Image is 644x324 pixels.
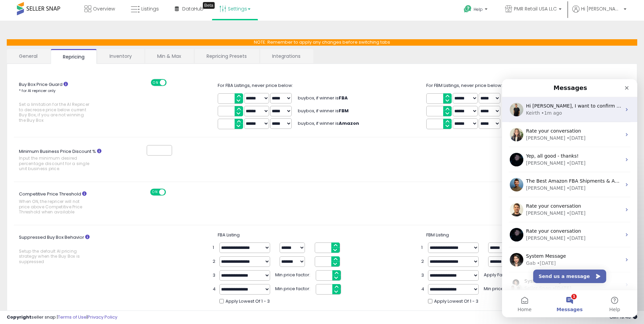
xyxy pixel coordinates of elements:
[426,82,502,89] span: For FBM Listings, never price below:
[213,258,216,265] span: 2
[97,49,144,63] a: Inventory
[165,79,176,85] span: OFF
[65,131,84,138] div: • [DATE]
[51,49,97,64] a: Repricing
[65,80,84,88] div: • [DATE]
[484,270,521,278] span: Apply Factor:
[19,102,91,123] span: Set a limitation for the AI Repricer to decrease price below current Buy Box, if you are not winn...
[90,211,135,238] button: Help
[194,49,259,63] a: Repricing Presets
[421,258,425,265] span: 2
[24,74,77,79] span: Yep, all good - thanks!
[7,314,117,321] div: seller snap | |
[275,284,312,292] span: Min price factor:
[8,149,21,162] img: Profile image for Adam
[24,124,79,130] span: Rate your conversation
[8,99,21,112] img: Profile image for Adrian
[8,49,21,62] img: Profile image for Britney
[463,5,472,13] i: Get Help
[225,298,270,305] span: Apply Lowest Of 1 - 3
[54,228,80,233] span: Messages
[8,74,21,87] img: Profile image for Adam
[182,5,204,12] span: DataHub
[426,232,449,238] span: FBM Listing
[19,88,55,93] small: * for AI repricer only
[151,79,160,85] span: ON
[65,106,84,113] div: • [DATE]
[31,190,104,204] button: Send us a message
[298,120,359,126] span: buybox, if winner is
[58,314,87,320] a: Terms of Use
[65,55,84,63] div: • [DATE]
[19,199,91,214] span: When ON, the repricer will not price above Competitive Price Threshold when available
[213,245,216,251] span: 1
[50,206,69,213] div: • [DATE]
[218,82,293,89] span: For FBA Listings, never price below:
[213,286,216,293] span: 4
[93,5,115,12] span: Overview
[24,99,591,105] span: The Best Amazon FBA Shipments & Anayltics - Get a Free Trial ... NEW: Seller Snap integrates with...
[339,108,349,114] b: FBM
[7,39,637,46] p: NOTE: Remember to apply any changes before switching tabs
[24,131,63,138] div: [PERSON_NAME]
[45,211,90,238] button: Messages
[22,206,49,213] div: Seller Snap
[572,5,626,21] a: Hi [PERSON_NAME]
[24,55,63,63] div: [PERSON_NAME]
[514,5,557,12] span: PMR Retail USA LLC
[7,205,15,213] img: PJ avatar
[7,49,50,63] a: General
[22,199,62,205] span: System Message
[24,30,38,38] div: Keirth
[8,124,21,137] img: Profile image for Elias
[141,5,159,12] span: Listings
[145,49,193,63] a: Min & Max
[10,200,18,208] img: Gab avatar
[39,30,60,38] div: • 1m ago
[14,146,108,175] label: Minimum Business Price Discount %
[203,2,215,9] div: Tooltip anchor
[421,286,425,293] span: 4
[339,120,359,126] b: Amazon
[24,149,79,155] span: Rate your conversation
[298,95,348,101] span: buybox, if winner is
[14,79,108,126] label: Buy Box Price Guard
[24,156,63,163] div: [PERSON_NAME]
[107,228,118,233] span: Help
[434,298,478,305] span: Apply Lowest Of 1 - 3
[213,272,216,279] span: 3
[88,314,117,320] a: Privacy Policy
[502,79,637,317] iframe: Intercom live chat
[14,189,108,218] label: Competitive Price Threshold
[14,232,108,268] label: Suppressed Buy Box Behavior
[24,49,79,54] span: Rate your conversation
[24,174,64,180] span: System Message
[7,314,31,320] strong: Copyright
[165,189,176,195] span: OFF
[35,181,54,188] div: • [DATE]
[8,174,21,187] img: Profile image for Gab
[298,108,349,114] span: buybox, if winner is
[16,228,29,233] span: Home
[19,156,91,171] span: Input the minimum desired percentage discount for a single unit business price.
[484,284,521,292] span: Min price factor:
[24,106,63,113] div: [PERSON_NAME]
[474,6,483,12] span: Help
[339,95,348,101] b: FBA
[581,5,622,12] span: Hi [PERSON_NAME]
[65,156,84,163] div: • [DATE]
[421,245,425,251] span: 1
[421,272,425,279] span: 3
[151,189,159,195] span: ON
[24,80,63,88] div: [PERSON_NAME]
[19,249,91,264] span: Setup the default AI pricing strategy when the Buy Box is suppressed
[218,232,240,238] span: FBA Listing
[13,205,21,213] img: Keirth avatar
[24,181,33,188] div: Gab
[275,270,312,278] span: Min price factor:
[260,49,313,63] a: Integrations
